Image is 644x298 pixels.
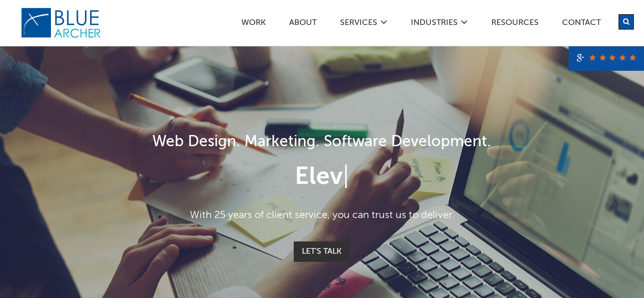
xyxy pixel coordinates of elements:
img: Blue Archer Logo [20,7,102,39]
a: Work [241,19,266,30]
a: Industries [410,19,458,30]
a: Contact [562,19,601,30]
p: With 25 years of client service, you can trust us to deliver. [72,208,572,223]
a: Let's Talk [294,241,350,262]
h1: Web Design. Marketing. Software Development. [72,131,572,154]
a: SERVICES [340,19,378,30]
span: | [343,165,349,189]
span: Elev [295,165,343,189]
a: ABOUT [289,19,317,30]
a: Resources [491,19,539,30]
